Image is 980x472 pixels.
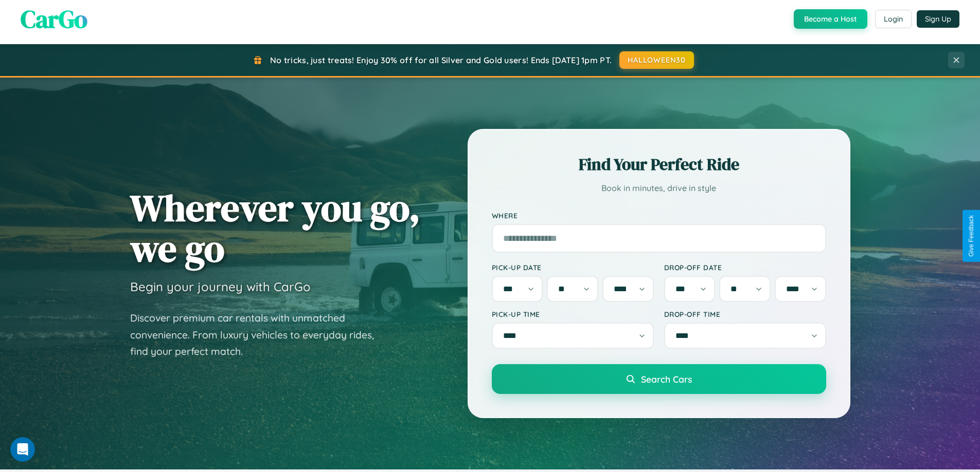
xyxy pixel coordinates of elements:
div: Give Feedback [968,215,975,257]
button: Login [875,10,912,28]
label: Pick-up Date [492,263,654,272]
h3: Begin your journey with CarGo [130,279,311,294]
iframe: Intercom live chat [10,437,35,462]
label: Drop-off Date [664,263,826,272]
h2: Find Your Perfect Ride [492,153,826,176]
h1: Wherever you go, we go [130,187,420,269]
span: CarGo [21,2,87,36]
span: No tricks, just treats! Enjoy 30% off for all Silver and Gold users! Ends [DATE] 1pm PT. [270,55,612,65]
p: Book in minutes, drive in style [492,181,826,196]
button: Search Cars [492,364,826,394]
p: Discover premium car rentals with unmatched convenience. From luxury vehicles to everyday rides, ... [130,310,387,360]
label: Drop-off Time [664,310,826,318]
button: Become a Host [794,9,867,29]
button: HALLOWEEN30 [619,51,694,69]
label: Where [492,211,826,220]
label: Pick-up Time [492,310,654,318]
span: Search Cars [641,373,692,385]
button: Sign Up [917,10,959,28]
